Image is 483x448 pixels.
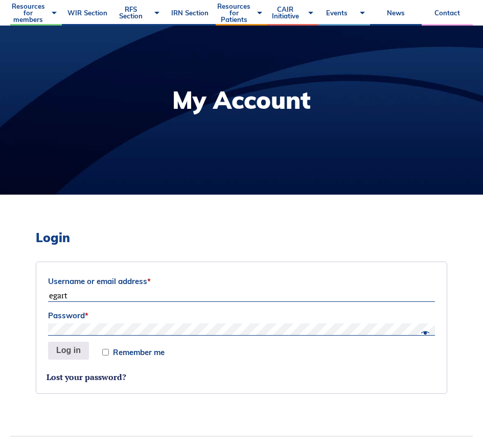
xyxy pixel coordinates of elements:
[47,371,126,383] a: Lost your password?
[48,342,89,360] button: Log in
[48,308,435,323] label: Password
[172,88,311,112] h1: My Account
[113,348,165,356] span: Remember me
[48,274,435,289] label: Username or email address
[36,230,447,245] h2: Login
[102,349,109,356] input: Remember me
